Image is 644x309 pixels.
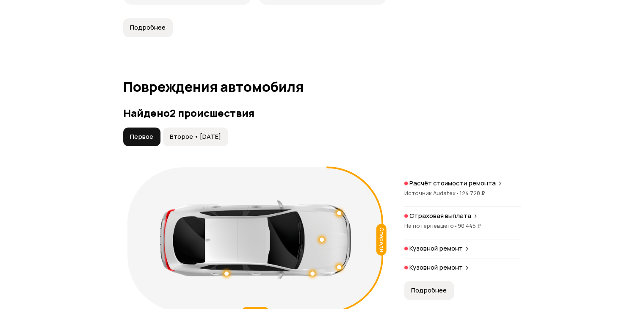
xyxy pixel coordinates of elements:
[459,189,485,197] span: 124 728 ₽
[456,189,459,197] span: •
[411,286,447,295] span: Подробнее
[130,23,166,32] span: Подробнее
[130,132,153,141] span: Первое
[123,127,160,146] button: Первое
[458,222,481,229] span: 90 445 ₽
[409,212,471,220] p: Страховая выплата
[123,107,521,119] h3: Найдено 2 происшествия
[163,127,228,146] button: Второе • [DATE]
[404,189,459,197] span: Источник Audatex
[409,263,463,272] p: Кузовной ремонт
[123,18,173,37] button: Подробнее
[404,281,454,300] button: Подробнее
[376,223,386,255] div: Спереди
[170,132,221,141] span: Второе • [DATE]
[409,244,463,253] p: Кузовной ремонт
[409,179,496,188] p: Расчёт стоимости ремонта
[123,79,521,94] h1: Повреждения автомобиля
[454,222,458,229] span: •
[404,222,458,229] span: На потерпевшего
